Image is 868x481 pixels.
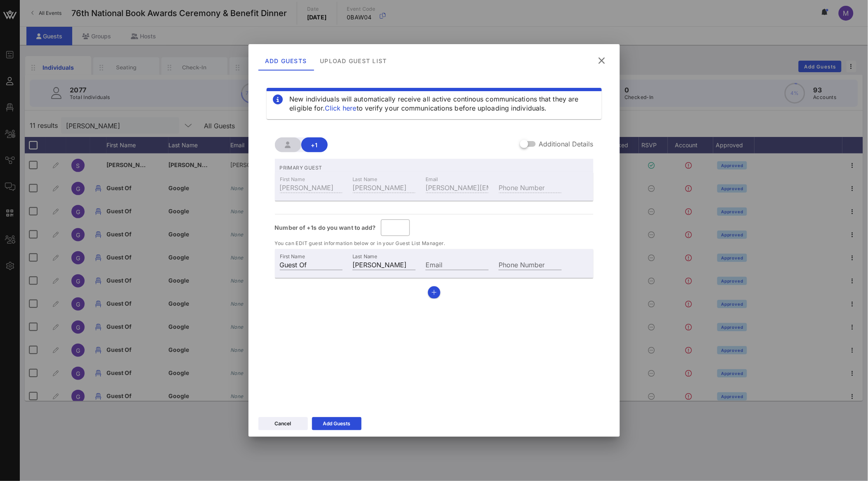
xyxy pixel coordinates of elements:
a: Click here [325,104,357,112]
label: Additional Details [539,140,594,148]
label: Last Name [352,176,377,182]
label: First Name [280,253,305,259]
div: Add Guests [258,51,314,71]
p: PRIMARY GUEST [275,159,594,172]
div: Cancel [275,420,291,428]
div: New individuals will automatically receive all active continous communications that they are elig... [290,94,595,113]
button: Add Guests [312,417,362,430]
label: First Name [280,176,305,182]
div: Add Guests [323,420,350,428]
div: Upload Guest List [313,51,393,71]
span: +1 [308,141,321,149]
button: Cancel [258,417,308,430]
span: Number of +1s do you want to add? [275,223,376,232]
button: +1 [301,137,328,152]
p: You can EDIT guest information below or in your Guest List Manager. [275,239,594,248]
label: Last Name [352,253,377,259]
label: Email [426,176,438,182]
